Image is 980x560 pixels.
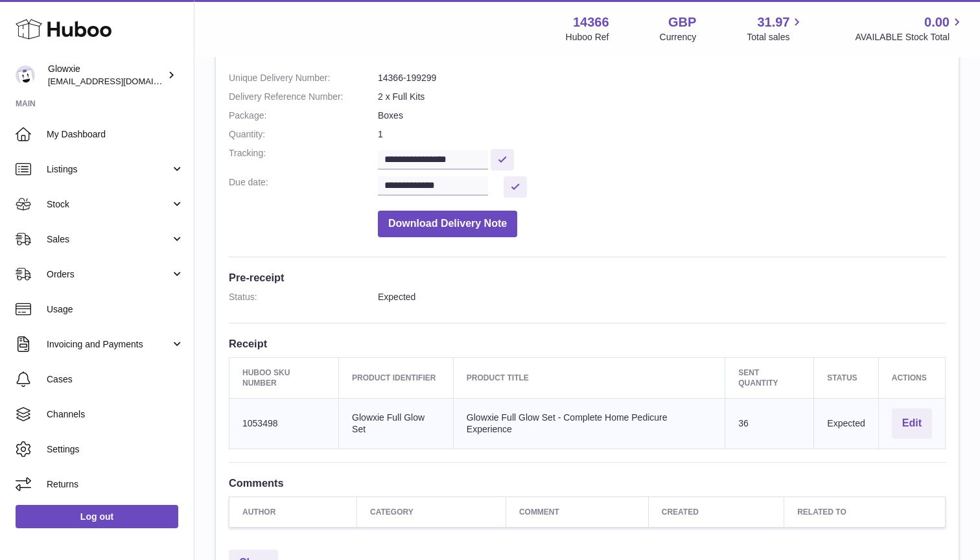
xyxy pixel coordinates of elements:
span: Cases [47,373,184,386]
dt: Unique Delivery Number: [229,72,378,84]
div: Currency [660,31,697,43]
strong: 14366 [573,14,609,31]
th: Status [814,357,878,398]
span: Invoicing and Payments [47,338,170,351]
span: Channels [47,408,184,421]
span: Sales [47,233,170,246]
th: Comment [506,496,648,527]
span: 31.97 [757,14,789,31]
dd: 2 x Full Kits [378,91,946,103]
td: 36 [725,399,814,449]
span: AVAILABLE Stock Total [855,31,964,43]
th: Product title [453,357,725,398]
dt: Delivery Reference Number: [229,91,378,103]
dt: Status: [229,291,378,303]
span: Usage [47,303,184,316]
strong: GBP [668,14,696,31]
th: Author [229,496,357,527]
dd: 14366-199299 [378,72,946,84]
th: Huboo SKU Number [229,357,339,398]
dt: Quantity: [229,128,378,141]
th: Created [648,496,784,527]
div: Huboo Ref [566,31,609,43]
span: 0.00 [924,14,950,31]
dd: Expected [378,291,946,303]
td: Glowxie Full Glow Set - Complete Home Pedicure Experience [453,399,725,449]
th: Category [357,496,506,527]
th: Product Identifier [339,357,454,398]
span: Orders [47,268,170,281]
dt: Due date: [229,176,378,198]
span: Listings [47,163,170,176]
span: Total sales [747,31,804,43]
th: Related to [784,496,946,527]
span: Stock [47,198,170,211]
dd: 1 [378,128,946,141]
th: Actions [878,357,945,398]
td: Glowxie Full Glow Set [339,399,454,449]
h3: Receipt [229,336,946,351]
dt: Package: [229,110,378,122]
button: Download Delivery Note [378,211,517,237]
a: 31.97 Total sales [747,14,804,43]
div: Glowxie [48,63,165,87]
img: suraj@glowxie.com [16,65,35,85]
h3: Pre-receipt [229,270,946,285]
h3: Comments [229,476,946,490]
span: [EMAIL_ADDRESS][DOMAIN_NAME] [48,76,191,86]
td: Expected [814,399,878,449]
th: Sent Quantity [725,357,814,398]
dd: Boxes [378,110,946,122]
span: Settings [47,443,184,456]
a: 0.00 AVAILABLE Stock Total [855,14,964,43]
a: Log out [16,505,178,528]
td: 1053498 [229,399,339,449]
span: Returns [47,478,184,491]
button: Edit [892,408,932,439]
span: My Dashboard [47,128,184,141]
dt: Tracking: [229,147,378,170]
